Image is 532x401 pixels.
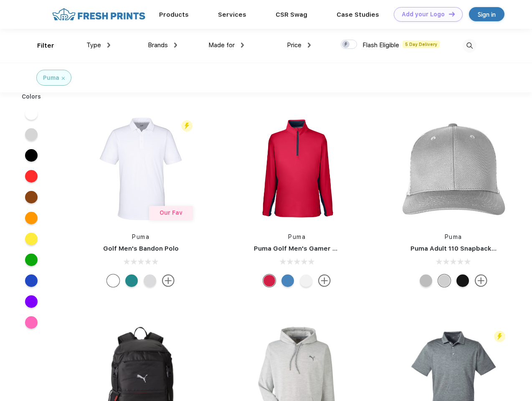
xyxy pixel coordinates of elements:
span: 5 Day Delivery [403,41,440,48]
div: Green Lagoon [125,274,138,287]
div: High Rise [144,274,156,287]
span: Brands [148,41,168,49]
span: Our Fav [160,209,182,216]
img: flash_active_toggle.svg [181,120,193,132]
a: Puma [445,233,462,240]
img: dropdown.png [241,43,244,48]
a: Puma [132,233,149,240]
div: Quarry Brt Whit [438,274,451,287]
img: desktop_search.svg [463,39,476,53]
img: dropdown.png [107,43,110,48]
div: Sign in [478,10,496,19]
div: Add your Logo [402,11,445,18]
div: Colors [15,92,48,101]
span: Price [287,41,301,49]
div: Quarry with Brt Whit [420,274,432,287]
a: Sign in [469,7,504,21]
a: Services [218,11,246,18]
img: func=resize&h=266 [241,113,352,224]
div: Ski Patrol [263,274,276,287]
div: Bright White [107,274,119,287]
img: more.svg [318,274,331,287]
img: DT [449,12,455,16]
a: Puma Golf Men's Gamer Golf Quarter-Zip [254,245,386,252]
div: Bright Cobalt [281,274,294,287]
span: Made for [208,41,235,49]
img: fo%20logo%202.webp [50,7,148,22]
img: more.svg [162,274,175,287]
a: Golf Men's Bandon Polo [103,245,179,252]
a: Puma [288,233,306,240]
div: Filter [37,41,54,51]
a: CSR Swag [276,11,307,18]
img: more.svg [475,274,487,287]
span: Type [86,41,101,49]
img: filter_cancel.svg [62,77,65,80]
img: dropdown.png [174,43,177,48]
div: Puma [43,74,59,82]
img: dropdown.png [308,43,311,48]
div: Pma Blk with Pma Blk [456,274,469,287]
div: Bright White [300,274,312,287]
span: Flash Eligible [362,41,399,49]
img: func=resize&h=266 [398,113,509,224]
a: Products [159,11,189,18]
img: flash_active_toggle.svg [494,331,505,342]
img: func=resize&h=266 [85,113,196,224]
